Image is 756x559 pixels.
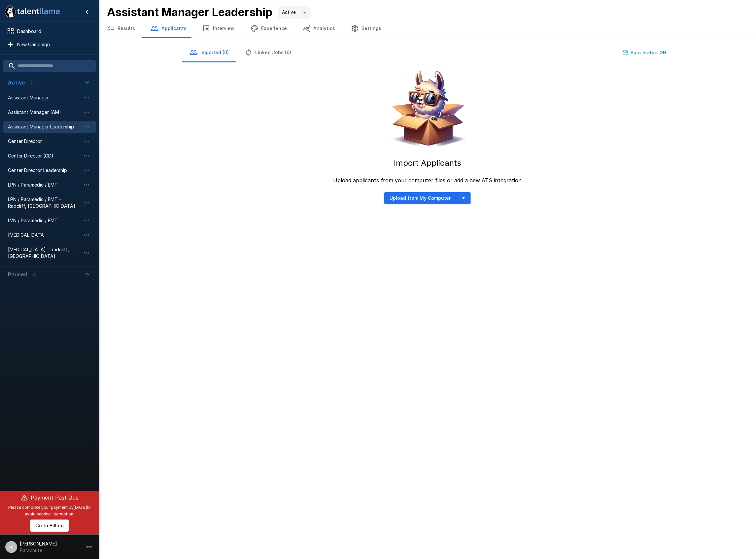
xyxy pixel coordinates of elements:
h5: Import Applicants [394,158,461,168]
button: Applicants [143,19,194,38]
button: Analytics [295,19,343,38]
button: Upload from My Computer [384,192,456,204]
button: Experience [243,19,295,38]
b: Assistant Manager Leadership [107,5,272,19]
button: Linked Jobs (0) [237,43,299,62]
img: Animated document [386,67,469,150]
button: Interview [194,19,243,38]
button: Auto-Invite is ON [621,48,668,58]
button: Imported (0) [182,43,237,62]
p: Upload applicants from your computer files or add a new ATS integration [333,176,522,184]
div: Active [278,6,311,19]
button: Results [99,19,143,38]
button: Settings [343,19,389,38]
